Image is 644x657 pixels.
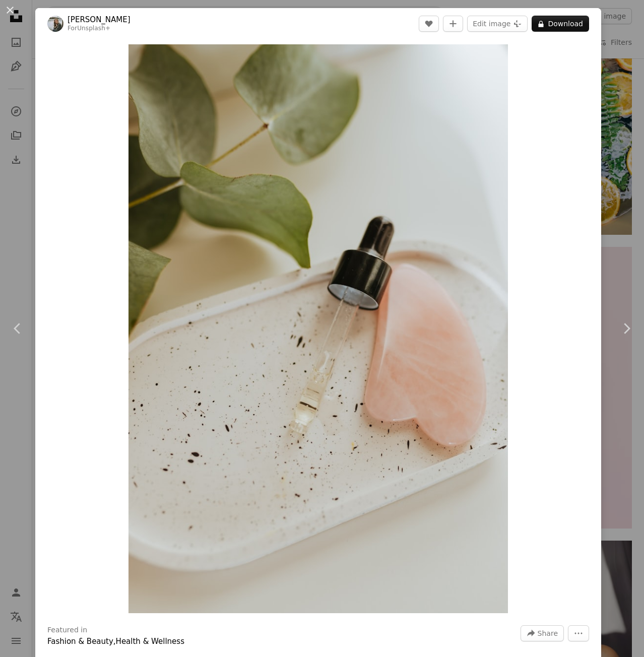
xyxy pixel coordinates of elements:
[47,625,87,635] h3: Featured in
[609,280,644,377] a: Next
[419,16,439,32] button: Like
[128,44,508,613] button: Zoom in on this image
[116,637,184,646] a: Health & Wellness
[467,16,528,32] button: Edit image
[68,15,131,25] a: [PERSON_NAME]
[532,16,589,32] button: Download
[77,25,110,32] a: Unsplash+
[68,25,131,33] div: For
[47,637,113,646] a: Fashion & Beauty
[443,16,463,32] button: Add to Collection
[113,637,116,646] span: ,
[128,44,508,613] img: a white tray with a piece of fish on it
[521,625,564,641] button: Share this image
[538,626,558,641] span: Share
[47,16,63,32] img: Go to Daiga Ellaby's profile
[568,625,589,641] button: More Actions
